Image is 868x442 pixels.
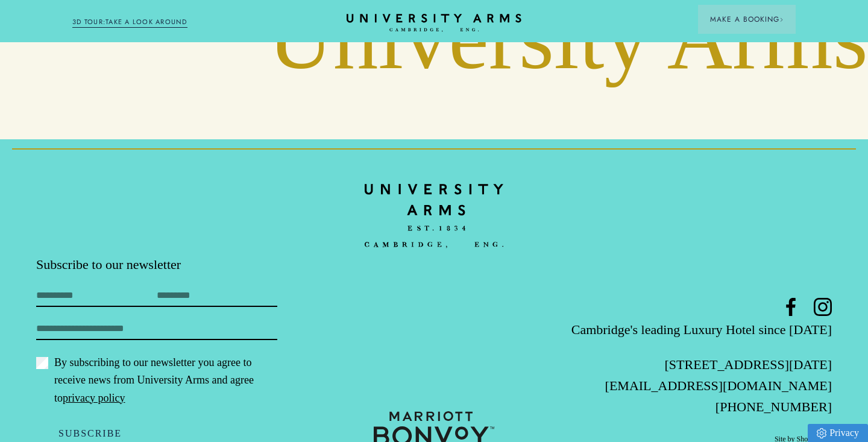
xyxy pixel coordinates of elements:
[698,5,796,34] button: Make a BookingArrow icon
[782,298,800,316] a: Facebook
[808,424,868,442] a: Privacy
[365,175,503,256] a: Home
[779,17,784,22] img: Arrow icon
[567,319,832,340] p: Cambridge's leading Luxury Hotel since [DATE]
[710,14,784,25] span: Make a Booking
[365,175,503,256] img: bc90c398f2f6aa16c3ede0e16ee64a97.svg
[347,14,521,33] a: Home
[36,354,277,406] label: By subscribing to our newsletter you agree to receive news from University Arms and agree to
[605,378,832,393] a: [EMAIL_ADDRESS][DOMAIN_NAME]
[715,399,832,414] a: [PHONE_NUMBER]
[814,298,832,316] a: Instagram
[36,256,301,274] p: Subscribe to our newsletter
[63,392,125,404] a: privacy policy
[72,17,187,28] a: 3D TOUR:TAKE A LOOK AROUND
[817,428,826,438] img: Privacy
[567,354,832,375] p: [STREET_ADDRESS][DATE]
[36,357,48,369] input: By subscribing to our newsletter you agree to receive news from University Arms and agree topriva...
